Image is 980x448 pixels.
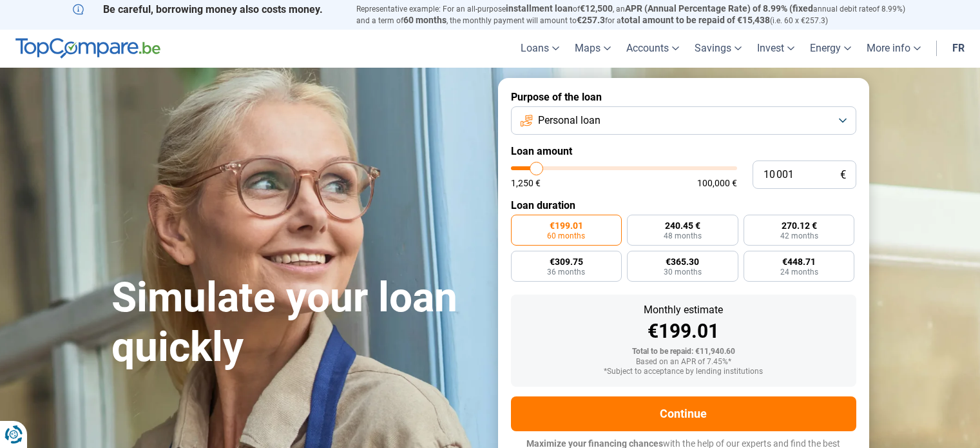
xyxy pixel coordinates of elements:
font: Savings [695,42,731,54]
font: Simulate your loan quickly [111,273,457,371]
font: fixed [793,3,813,14]
font: fr [952,42,965,54]
font: €257.3 [577,15,605,25]
a: Savings [687,30,749,68]
a: More info [859,30,928,68]
a: Maps [567,30,619,68]
font: Maps [575,42,600,54]
font: 100,000 € [697,178,737,188]
a: Loans [513,30,567,68]
font: Monthly estimate [644,304,723,316]
font: Personal loan [538,114,600,126]
font: *Subject to acceptance by lending institutions [604,367,763,376]
font: Based on an APR of 7.45%* [636,357,731,366]
img: TopCompare [15,38,160,59]
font: of [573,5,580,14]
font: Representative example: For an all-purpose [356,5,506,14]
font: 60 months [403,15,447,25]
font: total amount to be repaid of €15,438 [621,15,770,25]
font: More info [867,42,910,54]
font: for a [605,16,621,25]
button: Continue [511,396,856,431]
font: €199.01 [550,220,583,231]
font: of 8.99%) and a term of [356,5,905,25]
font: Continue [660,407,707,420]
button: Personal loan [511,106,856,135]
font: APR (Annual Percentage Rate) of 8.99% ( [625,3,793,14]
font: Purpose of the loan [511,91,602,103]
font: 24 months [780,268,818,277]
font: Loan duration [511,199,575,211]
font: 30 months [664,268,702,277]
font: Loans [521,42,549,54]
font: , an [613,5,625,14]
font: € [840,168,846,181]
a: fr [945,30,972,68]
a: Energy [802,30,859,68]
font: Energy [810,42,841,54]
font: Accounts [626,42,669,54]
font: 270.12 € [782,220,817,231]
font: €12,500 [580,3,613,14]
font: Be careful, borrowing money also costs money. [103,3,323,15]
font: Loan amount [511,145,572,157]
font: annual debit rate [813,5,872,14]
a: Invest [749,30,802,68]
font: 48 months [664,231,702,240]
font: 1,250 € [511,178,541,188]
font: 60 months [547,231,585,240]
font: Invest [757,42,784,54]
font: €199.01 [648,320,719,342]
font: 42 months [780,231,818,240]
font: €448.71 [782,257,816,267]
font: (i.e. 60 x €257.3) [770,16,828,25]
font: installment loan [506,3,573,14]
a: Accounts [619,30,687,68]
font: Total to be repaid: €11,940.60 [632,347,735,356]
font: , the monthly payment will amount to [447,16,577,25]
font: 240.45 € [665,220,700,231]
font: 36 months [547,268,585,277]
font: €365.30 [666,257,699,267]
font: €309.75 [550,257,583,267]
